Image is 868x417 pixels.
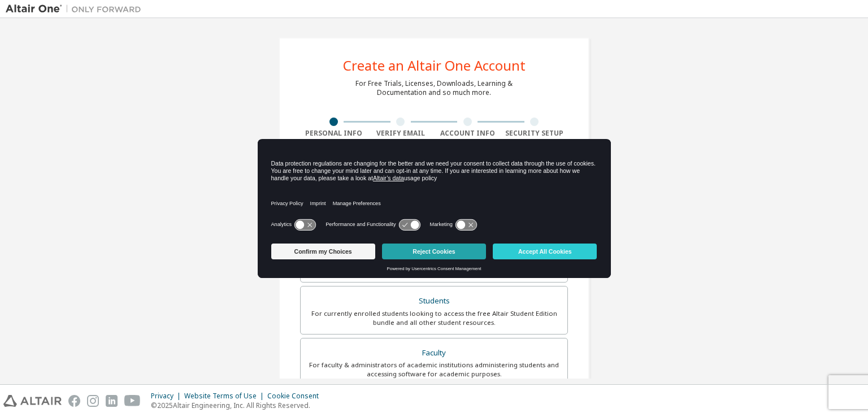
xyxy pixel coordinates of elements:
div: For currently enrolled students looking to access the free Altair Student Edition bundle and all ... [307,309,561,327]
div: Faculty [307,345,561,361]
div: Security Setup [501,129,568,138]
div: Account Info [434,129,501,138]
div: Personal Info [300,129,367,138]
div: Website Terms of Use [184,392,267,401]
div: For Free Trials, Licenses, Downloads, Learning & Documentation and so much more. [355,79,513,97]
div: For faculty & administrators of academic institutions administering students and accessing softwa... [307,360,561,379]
img: linkedin.svg [106,395,118,407]
div: Cookie Consent [267,392,325,401]
p: © 2025 Altair Engineering, Inc. All Rights Reserved. [151,401,325,410]
img: altair_logo.svg [3,395,62,407]
img: instagram.svg [87,395,99,407]
img: facebook.svg [68,395,80,407]
div: Privacy [151,392,184,401]
img: youtube.svg [124,395,141,407]
div: Create an Altair One Account [343,59,526,72]
div: Verify Email [367,129,435,138]
img: Altair One [6,3,147,15]
div: Students [307,293,561,309]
